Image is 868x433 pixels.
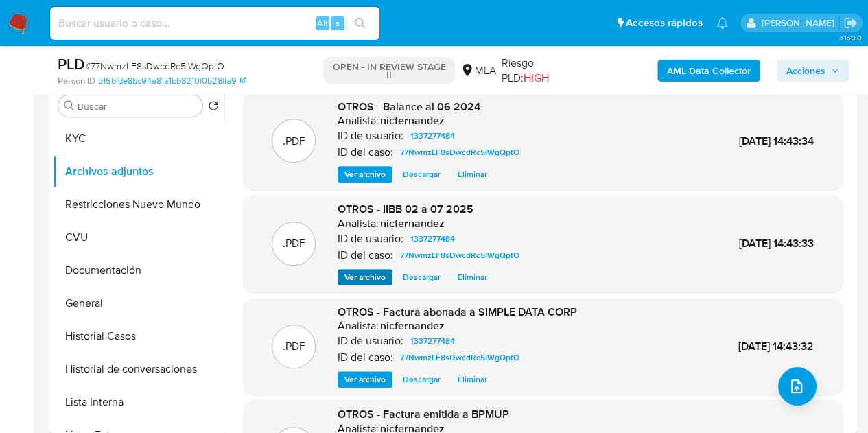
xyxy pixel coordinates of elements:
p: ID de usuario: [338,232,403,246]
p: ID de usuario: [338,129,403,143]
p: ID del caso: [338,145,393,159]
button: Buscar [64,100,75,111]
b: AML Data Collector [667,60,751,82]
p: .PDF [283,134,305,149]
span: 1337277484 [410,333,455,349]
h6: nicfernandez [380,217,445,231]
span: [DATE] 14:43:33 [739,235,814,251]
h6: nicfernandez [380,319,445,333]
span: 77NwmzLF8sDwcdRc5IWgQptO [400,349,519,366]
button: Eliminar [451,269,494,285]
span: Eliminar [458,270,487,284]
button: Eliminar [451,371,494,388]
b: PLD [58,53,85,75]
button: Ver archivo [338,371,392,388]
span: OTROS - Factura emitida a BPMUP [338,406,509,422]
button: Ver archivo [338,269,392,285]
span: 1337277484 [410,128,455,144]
p: Analista: [338,217,379,231]
span: Alt [317,16,328,30]
a: 77NwmzLF8sDwcdRc5IWgQptO [395,349,525,366]
button: Documentación [53,254,224,287]
button: Historial de conversaciones [53,353,224,386]
span: OTROS - Balance al 06 2024 [338,99,480,115]
span: 1337277484 [410,231,455,247]
span: 3.159.0 [838,32,861,43]
input: Buscar [78,100,197,113]
span: Ver archivo [344,270,386,284]
span: HIGH [523,70,548,86]
button: Lista Interna [53,386,224,419]
span: 77NwmzLF8sDwcdRc5IWgQptO [400,247,519,264]
button: search-icon [346,14,374,33]
button: Descargar [396,166,447,183]
button: upload-file [778,367,817,406]
p: .PDF [283,339,305,354]
a: b16bfde8bc94a81a1bb8210f0b28ffa9 [98,75,246,87]
a: 77NwmzLF8sDwcdRc5IWgQptO [395,247,525,264]
p: OPEN - IN REVIEW STAGE II [323,57,455,84]
p: ID de usuario: [338,334,403,348]
p: Analista: [338,319,379,333]
a: 1337277484 [405,128,460,144]
span: s [336,16,340,30]
h6: nicfernandez [380,114,445,128]
span: Descargar [403,167,441,181]
span: [DATE] 14:43:34 [739,133,814,149]
button: KYC [53,122,224,155]
button: Archivos adjuntos [53,155,224,188]
span: Eliminar [458,167,487,181]
button: Historial Casos [53,320,224,353]
a: Salir [843,16,858,30]
span: OTROS - Factura abonada a SIMPLE DATA CORP [338,304,577,320]
p: Analista: [338,114,379,128]
button: General [53,287,224,320]
p: ID del caso: [338,351,393,364]
input: Buscar usuario o caso... [50,14,379,32]
button: Descargar [396,269,447,285]
span: Ver archivo [344,373,386,386]
span: [DATE] 14:43:32 [738,338,814,354]
b: Person ID [58,75,95,87]
a: 77NwmzLF8sDwcdRc5IWgQptO [395,144,525,161]
a: Notificaciones [716,17,728,29]
span: Riesgo PLD: [501,56,583,85]
span: Descargar [403,270,441,284]
span: Eliminar [458,373,487,386]
span: # 77NwmzLF8sDwcdRc5IWgQptO [85,59,224,73]
p: ID del caso: [338,248,393,262]
div: MLA [460,63,495,78]
span: Descargar [403,373,441,386]
span: 77NwmzLF8sDwcdRc5IWgQptO [400,144,519,161]
button: Restricciones Nuevo Mundo [53,188,224,221]
button: AML Data Collector [657,60,760,82]
span: Acciones [786,60,825,82]
button: Eliminar [451,166,494,183]
button: Ver archivo [338,166,392,183]
p: .PDF [283,236,305,251]
button: Acciones [777,60,849,82]
a: 1337277484 [405,333,460,349]
span: OTROS - IIBB 02 a 07 2025 [338,201,473,217]
span: Ver archivo [344,167,386,181]
button: Descargar [396,371,447,388]
button: Volver al orden por defecto [208,100,219,115]
p: nicolas.fernandezallen@mercadolibre.com [761,16,838,30]
span: Accesos rápidos [626,16,703,30]
button: CVU [53,221,224,254]
a: 1337277484 [405,231,460,247]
